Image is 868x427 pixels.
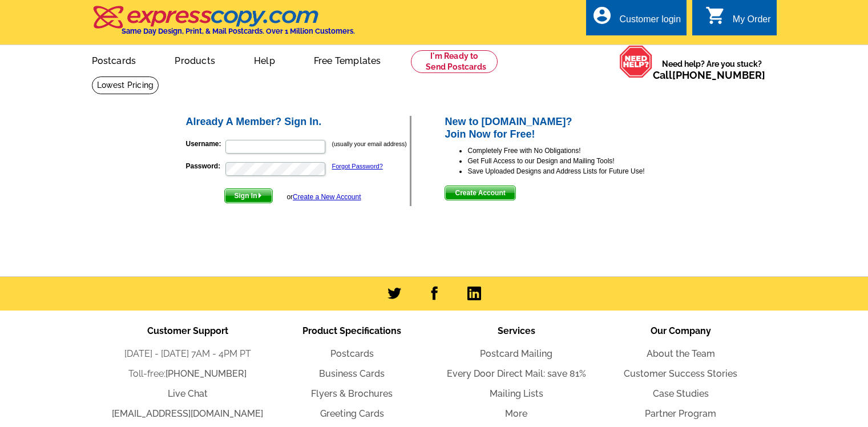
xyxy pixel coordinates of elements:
[645,408,716,419] a: Partner Program
[445,186,515,200] span: Create Account
[186,161,224,171] label: Password:
[293,193,361,201] a: Create a New Account
[186,116,410,128] h2: Already A Member? Sign In.
[624,368,737,379] a: Customer Success Stories
[651,325,711,336] span: Our Company
[320,408,384,419] a: Greeting Cards
[332,163,383,170] a: Forgot Password?
[296,46,399,73] a: Free Templates
[467,146,684,156] li: Completely Free with No Obligations!
[112,408,263,419] a: [EMAIL_ADDRESS][DOMAIN_NAME]
[165,368,247,379] a: [PHONE_NUMBER]
[705,13,771,27] a: shopping_cart My Order
[592,13,681,27] a: account_circle Customer login
[467,166,684,176] li: Save Uploaded Designs and Address Lists for Future Use!
[445,116,684,140] h2: New to [DOMAIN_NAME]? Join Now for Free!
[467,156,684,166] li: Get Full Access to our Design and Mailing Tools!
[498,325,535,336] span: Services
[653,58,771,81] span: Need help? Are you stuck?
[480,348,552,359] a: Postcard Mailing
[447,368,586,379] a: Every Door Direct Mail: save 81%
[225,189,272,203] span: Sign In
[186,139,224,149] label: Username:
[619,14,681,30] div: Customer login
[92,14,355,35] a: Same Day Design, Print, & Mail Postcards. Over 1 Million Customers.
[330,348,374,359] a: Postcards
[147,325,228,336] span: Customer Support
[106,347,270,361] li: [DATE] - [DATE] 7AM - 4PM PT
[490,388,543,399] a: Mailing Lists
[122,27,355,35] h4: Same Day Design, Print, & Mail Postcards. Over 1 Million Customers.
[224,188,273,203] button: Sign In
[592,5,612,26] i: account_circle
[168,388,208,399] a: Live Chat
[733,14,771,30] div: My Order
[311,388,393,399] a: Flyers & Brochures
[302,325,401,336] span: Product Specifications
[286,192,361,202] div: or
[653,69,765,81] span: Call
[257,193,263,198] img: button-next-arrow-white.png
[106,367,270,381] li: Toll-free:
[653,388,709,399] a: Case Studies
[156,46,233,73] a: Products
[332,140,407,147] small: (usually your email address)
[672,69,765,81] a: [PHONE_NUMBER]
[445,186,515,200] button: Create Account
[236,46,293,73] a: Help
[619,45,653,78] img: help
[74,46,155,73] a: Postcards
[647,348,715,359] a: About the Team
[319,368,385,379] a: Business Cards
[705,5,726,26] i: shopping_cart
[505,408,527,419] a: More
